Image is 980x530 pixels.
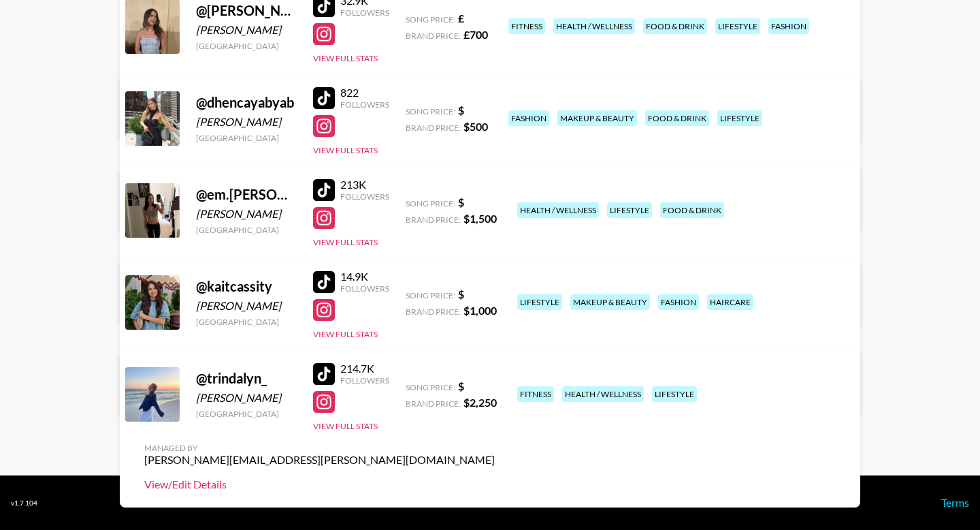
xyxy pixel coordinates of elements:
strong: $ [458,104,464,116]
div: @ trindalyn_ [196,370,297,387]
span: Brand Price: [406,31,461,41]
div: makeup & beauty [570,294,650,310]
span: Song Price: [406,290,455,300]
button: View Full Stats [313,53,378,63]
div: Followers [340,375,389,386]
div: health / wellness [553,18,635,34]
div: [GEOGRAPHIC_DATA] [196,225,297,235]
span: Song Price: [406,382,455,392]
a: View/Edit Details [144,478,495,491]
div: @ em.[PERSON_NAME] [196,186,297,203]
span: Brand Price: [406,399,461,409]
span: Brand Price: [406,215,461,225]
div: fitness [517,386,554,402]
div: 214.7K [340,362,389,375]
strong: $ 1,000 [463,304,497,317]
div: @ dhencayabyab [196,94,297,111]
div: [GEOGRAPHIC_DATA] [196,317,297,327]
div: [PERSON_NAME] [196,391,297,405]
div: 14.9K [340,270,389,283]
div: lifestyle [717,110,762,126]
div: lifestyle [652,386,697,402]
button: View Full Stats [313,145,378,155]
div: fitness [508,18,545,34]
strong: $ [458,287,464,300]
button: View Full Stats [313,237,378,247]
span: Song Price: [406,198,455,208]
a: Terms [941,496,969,509]
div: haircare [707,294,753,310]
div: 213K [340,178,389,191]
strong: $ [458,379,464,392]
div: [GEOGRAPHIC_DATA] [196,41,297,51]
span: Brand Price: [406,307,461,317]
div: food & drink [643,18,707,34]
strong: £ [458,12,464,25]
div: [PERSON_NAME] [196,299,297,313]
button: View Full Stats [313,329,378,339]
div: lifestyle [607,202,652,218]
div: [PERSON_NAME] [196,207,297,221]
div: @ kaitcassity [196,278,297,295]
div: makeup & beauty [557,110,637,126]
div: lifestyle [715,18,760,34]
div: Followers [340,283,389,294]
strong: $ 500 [463,120,488,133]
div: Followers [340,99,389,110]
div: health / wellness [562,386,644,402]
div: v 1.7.104 [11,499,37,508]
div: @ [PERSON_NAME] [196,2,297,19]
button: View Full Stats [313,421,378,431]
div: 822 [340,86,389,99]
div: Followers [340,191,389,202]
strong: £ 700 [463,28,488,41]
div: [GEOGRAPHIC_DATA] [196,409,297,419]
div: [PERSON_NAME] [196,23,297,37]
strong: $ 1,500 [463,212,497,225]
div: fashion [508,110,549,126]
div: [PERSON_NAME] [196,115,297,129]
div: health / wellness [517,202,599,218]
div: [GEOGRAPHIC_DATA] [196,133,297,143]
div: Managed By [144,443,495,453]
div: food & drink [645,110,709,126]
div: Followers [340,7,389,18]
div: [PERSON_NAME][EMAIL_ADDRESS][PERSON_NAME][DOMAIN_NAME] [144,453,495,467]
span: Song Price: [406,106,455,116]
div: fashion [768,18,809,34]
strong: $ 2,250 [463,396,497,409]
strong: $ [458,196,464,208]
span: Song Price: [406,14,455,25]
div: lifestyle [517,294,562,310]
div: fashion [658,294,699,310]
span: Brand Price: [406,123,461,133]
div: food & drink [660,202,724,218]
